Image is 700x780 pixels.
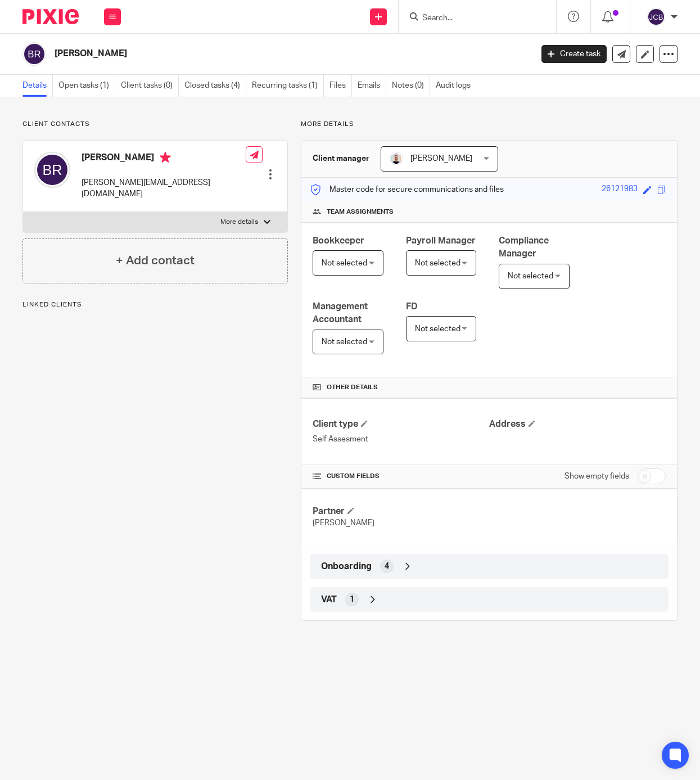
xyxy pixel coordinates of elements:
[22,9,79,24] img: Pixie
[22,300,288,309] p: Linked clients
[385,561,389,572] span: 4
[541,45,607,63] a: Create task
[406,236,476,245] span: Payroll Manager
[310,184,504,195] p: Master code for secure communications and files
[415,259,460,267] span: Not selected
[313,506,489,517] h4: Partner
[34,152,70,188] img: svg%3E
[121,75,179,97] a: Client tasks (0)
[392,75,430,97] a: Notes (0)
[184,75,246,97] a: Closed tasks (4)
[406,302,418,311] span: FD
[22,120,288,129] p: Client contacts
[313,519,374,527] span: [PERSON_NAME]
[489,418,666,430] h4: Address
[252,75,324,97] a: Recurring tasks (1)
[415,325,460,333] span: Not selected
[313,153,369,164] h3: Client manager
[82,177,246,200] p: [PERSON_NAME][EMAIL_ADDRESS][DOMAIN_NAME]
[410,155,472,163] span: [PERSON_NAME]
[160,152,171,163] i: Primary
[350,594,354,605] span: 1
[82,152,246,166] h4: [PERSON_NAME]
[329,75,352,97] a: Files
[22,75,53,97] a: Details
[313,236,364,245] span: Bookkeeper
[564,471,629,482] label: Show empty fields
[327,208,394,217] span: Team assignments
[313,472,489,481] h4: CUSTOM FIELDS
[301,120,678,129] p: More details
[421,13,522,24] input: Search
[321,561,372,572] span: Onboarding
[647,8,665,26] img: svg%3E
[321,594,337,606] span: VAT
[55,48,431,60] h2: [PERSON_NAME]
[390,152,403,165] img: Andy2022.png
[436,75,476,97] a: Audit logs
[322,338,367,346] span: Not selected
[322,259,367,267] span: Not selected
[313,434,489,445] p: Self Assesment
[313,418,489,430] h4: Client type
[116,252,195,269] h4: + Add contact
[220,218,258,227] p: More details
[22,42,46,66] img: svg%3E
[58,75,115,97] a: Open tasks (1)
[499,236,549,258] span: Compliance Manager
[602,183,638,196] div: 26121983
[508,272,553,280] span: Not selected
[327,383,378,392] span: Other details
[358,75,386,97] a: Emails
[313,302,368,324] span: Management Accountant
